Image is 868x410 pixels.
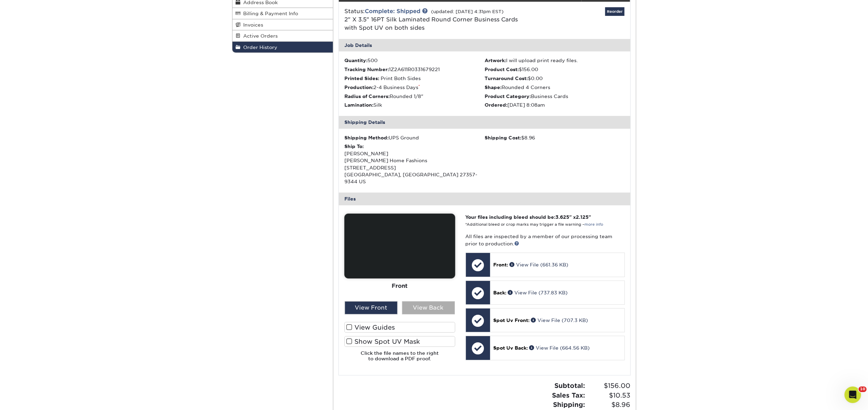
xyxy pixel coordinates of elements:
div: UPS Ground [344,134,485,141]
strong: Turnaround Cost: [485,76,528,81]
span: 1Z2A611R0331679221 [389,67,440,72]
div: Front [344,278,455,293]
span: 3.625 [556,214,570,220]
span: 10 [859,387,867,392]
strong: Ordered: [485,102,507,108]
strong: Product Category: [485,94,531,99]
li: Rounded 1/8" [344,93,485,100]
span: Invoices [241,22,264,28]
a: Billing & Payment Info [232,8,333,19]
a: Complete: Shipped [365,8,420,14]
div: View Front [345,301,398,314]
strong: Artwork: [485,58,506,63]
strong: Shape: [485,85,502,90]
strong: Shipping Cost: [485,135,521,140]
small: (updated: [DATE] 4:31pm EST) [431,9,504,14]
strong: Printed Sides: [344,76,379,81]
li: 500 [344,57,485,64]
iframe: Intercom live chat [845,387,861,403]
a: View File (664.56 KB) [530,345,590,351]
strong: Shipping Method: [344,135,389,140]
a: View File (661.36 KB) [510,262,569,267]
div: View Back [402,301,455,314]
span: Back: [494,290,507,295]
li: Business Cards [485,93,625,100]
strong: Ship To: [344,144,364,149]
strong: Subtotal: [555,382,585,389]
strong: Product Cost: [485,67,519,72]
h6: Click the file names to the right to download a PDF proof. [344,350,455,367]
p: All files are inspected by a member of our processing team prior to production. [466,233,625,247]
a: more info [585,222,603,227]
small: *Additional bleed or crop marks may trigger a file warning – [466,222,603,227]
span: Order History [241,45,278,50]
strong: Lamination: [344,102,373,108]
div: Job Details [339,39,630,51]
span: Front: [494,262,508,267]
label: Show Spot UV Mask [344,336,455,347]
span: Billing & Payment Info [241,11,298,16]
iframe: Google Customer Reviews [2,389,59,408]
a: View File (707.3 KB) [531,318,588,323]
span: 2.125 [576,214,589,220]
span: Spot Uv Front: [494,318,530,323]
strong: Tracking Number: [344,67,389,72]
a: Invoices [232,19,333,30]
li: I will upload print ready files. [485,57,625,64]
strong: Sales Tax: [552,391,585,399]
strong: Radius of Corners: [344,94,390,99]
li: Silk [344,101,485,108]
li: [DATE] 8:08am [485,101,625,108]
div: Shipping Details [339,116,630,128]
a: View File (737.83 KB) [508,290,568,295]
a: Reorder [605,7,624,16]
span: $156.00 [588,381,631,391]
span: Print Both Sides [381,76,421,81]
div: $8.96 [485,134,625,141]
span: Active Orders [241,33,278,39]
div: Status: [339,7,533,32]
label: View Guides [344,322,455,333]
strong: Shipping: [553,401,585,408]
span: Spot Uv Back: [494,345,528,351]
strong: Quantity: [344,58,368,63]
span: $8.96 [588,400,631,410]
strong: Your files including bleed should be: " x " [466,214,591,220]
a: Active Orders [232,30,333,41]
li: $156.00 [485,66,625,73]
li: $0.00 [485,75,625,82]
div: [PERSON_NAME] [PERSON_NAME] Home Fashions [STREET_ADDRESS] [GEOGRAPHIC_DATA], [GEOGRAPHIC_DATA] 2... [344,143,485,185]
div: Files [339,193,630,205]
a: Order History [232,42,333,52]
li: Rounded 4 Corners [485,84,625,91]
strong: Production: [344,85,373,90]
a: 2" X 3.5" 16PT Silk Laminated Round Corner Business Cards with Spot UV on both sides [344,16,518,31]
li: 2-4 Business Days [344,84,485,91]
span: $10.53 [588,391,631,400]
